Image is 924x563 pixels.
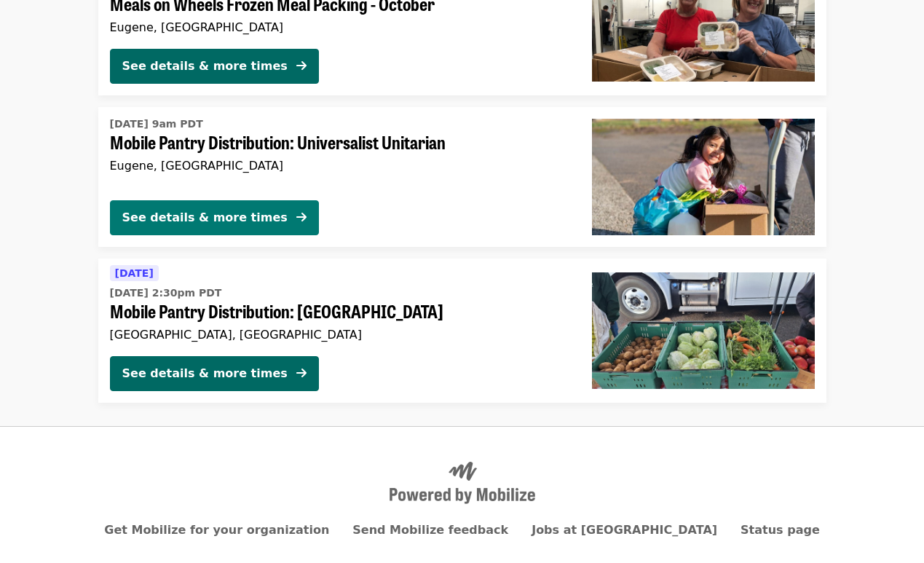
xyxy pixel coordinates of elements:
[110,132,569,153] span: Mobile Pantry Distribution: Universalist Unitarian
[110,20,569,34] div: Eugene, [GEOGRAPHIC_DATA]
[122,209,288,227] div: See details & more times
[592,119,815,235] img: Mobile Pantry Distribution: Universalist Unitarian organized by Food for Lane County
[110,286,222,301] time: [DATE] 2:30pm PDT
[98,259,826,403] a: See details for "Mobile Pantry Distribution: Cottage Grove"
[352,523,508,537] a: Send Mobilize feedback
[532,523,717,537] a: Jobs at [GEOGRAPHIC_DATA]
[110,328,569,342] div: [GEOGRAPHIC_DATA], [GEOGRAPHIC_DATA]
[110,521,815,539] nav: Primary footer navigation
[110,117,203,132] time: [DATE] 9am PDT
[741,523,820,537] a: Status page
[110,200,319,235] button: See details & more times
[98,107,826,247] a: See details for "Mobile Pantry Distribution: Universalist Unitarian"
[296,366,307,380] i: arrow-right icon
[110,356,319,391] button: See details & more times
[115,267,154,279] span: [DATE]
[110,159,569,173] div: Eugene, [GEOGRAPHIC_DATA]
[296,59,307,73] i: arrow-right icon
[592,272,815,389] img: Mobile Pantry Distribution: Cottage Grove organized by Food for Lane County
[110,49,319,84] button: See details & more times
[104,523,329,537] a: Get Mobilize for your organization
[296,210,307,224] i: arrow-right icon
[122,58,288,75] div: See details & more times
[390,462,535,504] img: Powered by Mobilize
[122,365,288,382] div: See details & more times
[110,301,569,322] span: Mobile Pantry Distribution: [GEOGRAPHIC_DATA]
